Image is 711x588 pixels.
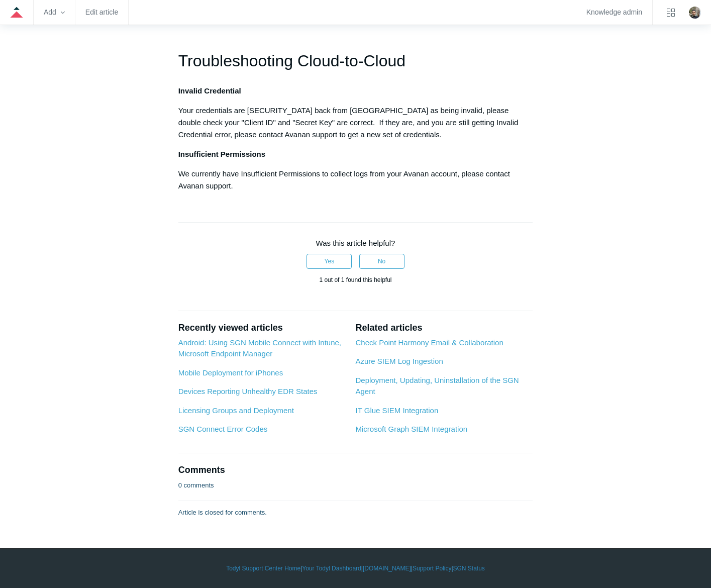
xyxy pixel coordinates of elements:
a: Azure SIEM Log Ingestion [355,357,443,365]
zd-hc-trigger: Add [44,10,65,15]
a: Your Todyl Dashboard [302,564,361,573]
h1: Troubleshooting Cloud-to-Cloud [178,48,533,74]
img: user avatar [689,7,701,19]
a: Devices Reporting Unhealthy EDR States [178,387,318,396]
a: Deployment, Updating, Uninstallation of the SGN Agent [355,376,519,396]
p: We currently have Insufficient Permissions to collect logs from your Avanan account, please conta... [178,168,533,192]
strong: Invalid Credential [178,86,241,95]
p: Your credentials are [SECURITY_DATA] back from [GEOGRAPHIC_DATA] as being invalid, please double ... [178,105,533,141]
div: | | | | [64,564,647,573]
span: 1 out of 1 found this helpful [319,276,391,283]
a: [DOMAIN_NAME] [363,564,411,573]
a: SGN Status [453,564,485,573]
a: Licensing Groups and Deployment [178,406,294,415]
a: Edit article [85,10,118,15]
h2: Recently viewed articles [178,321,346,335]
button: This article was helpful [307,254,352,269]
span: Was this article helpful? [316,239,395,247]
a: Mobile Deployment for iPhones [178,368,283,377]
a: IT Glue SIEM Integration [355,406,438,415]
a: Android: Using SGN Mobile Connect with Intune, Microsoft Endpoint Manager [178,338,341,358]
a: Todyl Support Center Home [226,564,300,573]
button: This article was not helpful [359,254,404,269]
h2: Related articles [355,321,533,335]
p: 0 comments [178,480,214,491]
a: Check Point Harmony Email & Collaboration [355,338,503,347]
strong: Insufficient Permissions [178,150,265,158]
p: Article is closed for comments. [178,508,267,518]
zd-hc-trigger: Click your profile icon to open the profile menu [689,7,701,19]
a: Microsoft Graph SIEM Integration [355,425,467,433]
a: Knowledge admin [586,10,642,15]
a: SGN Connect Error Codes [178,425,268,433]
a: Support Policy [413,564,451,573]
h2: Comments [178,463,533,477]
